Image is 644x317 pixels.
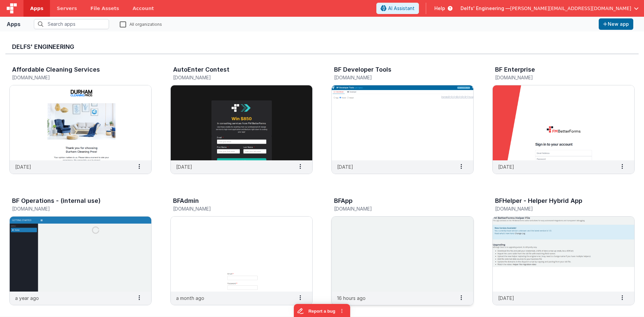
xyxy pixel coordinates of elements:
label: All organizations [120,21,162,27]
span: Delfs' Engineering — [461,5,510,12]
button: Delfs' Engineering — [PERSON_NAME][EMAIL_ADDRESS][DOMAIN_NAME] [461,5,639,12]
span: Help [434,5,445,12]
h3: AutoEnter Contest [173,66,229,73]
input: Search apps [34,19,109,29]
h5: [DOMAIN_NAME] [12,75,135,80]
div: Apps [7,20,20,28]
h5: [DOMAIN_NAME] [173,75,296,80]
p: a month ago [176,295,204,302]
h5: [DOMAIN_NAME] [12,206,135,211]
h3: Affordable Cleaning Services [12,66,100,73]
h5: [DOMAIN_NAME] [334,75,457,80]
h5: [DOMAIN_NAME] [173,206,296,211]
h5: [DOMAIN_NAME] [334,206,457,211]
button: New app [599,18,633,30]
h5: [DOMAIN_NAME] [495,75,618,80]
button: AI Assistant [376,3,419,14]
h3: BF Operations - (internal use) [12,197,101,204]
span: AI Assistant [388,5,415,12]
p: [DATE] [337,163,353,170]
h3: Delfs' Engineering [12,44,632,50]
h3: BFHelper - Helper Hybrid App [495,197,582,204]
p: [DATE] [176,163,192,170]
h3: BFAdmin [173,197,199,204]
p: [DATE] [15,163,31,170]
p: a year ago [15,295,39,302]
p: 16 hours ago [337,295,366,302]
span: Apps [30,5,43,12]
span: Servers [57,5,77,12]
h3: BF Developer Tools [334,66,391,73]
p: [DATE] [498,163,514,170]
h3: BF Enterprise [495,66,535,73]
p: [DATE] [498,295,514,302]
span: [PERSON_NAME][EMAIL_ADDRESS][DOMAIN_NAME] [510,5,631,12]
h5: [DOMAIN_NAME] [495,206,618,211]
span: File Assets [91,5,119,12]
h3: BFApp [334,197,353,204]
